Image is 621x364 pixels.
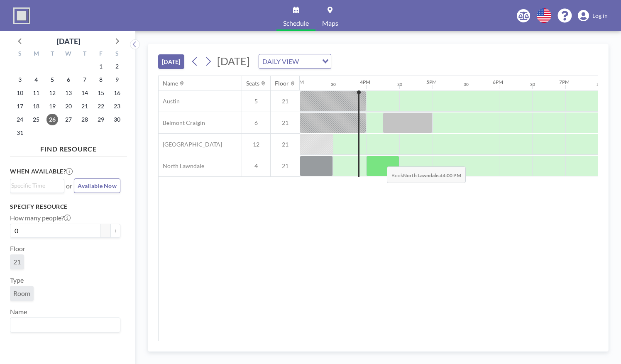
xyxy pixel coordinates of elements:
h4: FIND RESOURCE [10,142,127,153]
span: 21 [271,98,300,105]
span: Log in [592,12,608,20]
div: S [109,49,125,60]
div: 30 [397,82,402,87]
div: S [12,49,28,60]
span: 4 [242,162,270,170]
div: 4PM [360,79,370,85]
input: Search for option [11,181,59,190]
span: Sunday, August 17, 2025 [14,100,26,112]
span: Saturday, August 16, 2025 [111,87,123,99]
span: Book at [387,166,466,183]
input: Search for option [11,320,115,330]
div: Search for option [10,179,64,192]
div: T [76,49,93,60]
span: Wednesday, August 27, 2025 [63,114,74,125]
span: 21 [271,162,300,170]
span: Tuesday, August 5, 2025 [46,74,58,86]
span: 12 [242,141,270,148]
span: Monday, August 4, 2025 [30,74,42,86]
button: - [100,224,110,238]
span: 5 [242,98,270,105]
label: How many people? [10,214,71,222]
span: Available Now [78,182,117,189]
span: 6 [242,119,270,127]
span: Saturday, August 2, 2025 [111,61,123,72]
div: Search for option [259,54,331,68]
span: Sunday, August 10, 2025 [14,87,26,99]
div: Search for option [10,318,120,332]
button: [DATE] [158,54,184,69]
span: Tuesday, August 12, 2025 [46,87,58,99]
span: Monday, August 25, 2025 [30,114,42,125]
label: Type [10,276,24,284]
div: 30 [530,82,535,87]
div: 5PM [426,79,437,85]
div: 7PM [559,79,570,85]
span: Schedule [283,20,309,27]
span: Friday, August 22, 2025 [95,100,107,112]
span: [DATE] [217,55,250,67]
span: Sunday, August 3, 2025 [14,74,26,86]
span: 21 [13,258,21,266]
span: Sunday, August 24, 2025 [14,114,26,125]
span: Room [13,289,30,298]
span: Friday, August 1, 2025 [95,61,107,72]
img: organization-logo [13,7,30,24]
span: Wednesday, August 13, 2025 [63,87,74,99]
span: Belmont Craigin [159,119,205,127]
span: Thursday, August 28, 2025 [79,114,90,125]
div: W [61,49,77,60]
div: T [44,49,61,60]
div: F [93,49,109,60]
div: 30 [331,82,336,87]
span: North Lawndale [159,162,204,170]
span: Thursday, August 7, 2025 [79,74,90,86]
span: Wednesday, August 20, 2025 [63,100,74,112]
span: 21 [271,119,300,127]
div: [DATE] [57,35,80,47]
span: Saturday, August 23, 2025 [111,100,123,112]
div: 30 [597,82,601,87]
input: Search for option [301,56,317,67]
label: Floor [10,244,25,253]
span: 21 [271,141,300,148]
span: DAILY VIEW [261,56,301,67]
span: Monday, August 18, 2025 [30,100,42,112]
b: North Lawndale [403,172,438,178]
span: Thursday, August 14, 2025 [79,87,90,99]
label: Name [10,308,27,316]
span: Austin [159,98,180,105]
span: Wednesday, August 6, 2025 [63,74,74,86]
h3: Specify resource [10,203,120,210]
div: Seats [246,80,259,87]
span: Sunday, August 31, 2025 [14,127,26,139]
div: M [28,49,44,60]
div: 6PM [493,79,503,85]
span: Thursday, August 21, 2025 [79,100,90,112]
span: Monday, August 11, 2025 [30,87,42,99]
button: Available Now [74,178,120,193]
div: Floor [275,80,289,87]
button: + [110,224,120,238]
div: 30 [464,82,469,87]
span: Tuesday, August 26, 2025 [46,114,58,125]
span: [GEOGRAPHIC_DATA] [159,141,222,148]
span: Friday, August 15, 2025 [95,87,107,99]
div: Name [163,80,178,87]
span: Saturday, August 30, 2025 [111,114,123,125]
span: Friday, August 29, 2025 [95,114,107,125]
span: Friday, August 8, 2025 [95,74,107,86]
span: Tuesday, August 19, 2025 [46,100,58,112]
a: Log in [578,10,608,22]
b: 4:00 PM [443,172,461,178]
span: Saturday, August 9, 2025 [111,74,123,86]
span: Maps [322,20,338,27]
span: or [66,182,72,190]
